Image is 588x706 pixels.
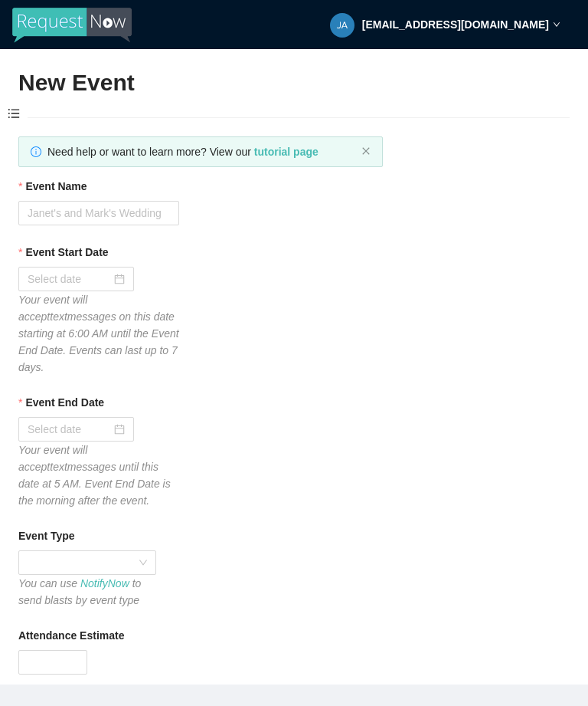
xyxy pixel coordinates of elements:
[47,146,318,158] span: Need help or want to learn more? View our
[362,18,549,31] strong: [EMAIL_ADDRESS][DOMAIN_NAME]
[361,146,371,156] button: close
[553,21,560,28] span: down
[28,421,111,438] input: Select date
[25,394,104,411] b: Event End Date
[12,8,132,43] img: RequestNow
[18,201,179,225] input: Janet's and Mark's Wedding
[18,294,179,373] i: Your event will accept text messages on this date starting at 6:00 AM until the Event End Date. E...
[25,244,108,261] b: Event Start Date
[18,575,156,609] div: You can use to send blasts by event type
[361,146,371,156] span: close
[28,271,111,287] input: Select date
[18,527,75,544] b: Event Type
[330,13,354,38] img: 0f6db68b15b8ed793cf4fb1f26eeee8d
[18,627,124,644] b: Attendance Estimate
[31,146,41,157] span: info-circle
[80,577,129,589] a: NotifyNow
[25,178,87,195] b: Event Name
[18,444,171,507] i: Your event will accept text messages until this date at 5 AM. Event End Date is the morning after...
[254,146,318,158] a: tutorial page
[18,67,570,99] h2: New Event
